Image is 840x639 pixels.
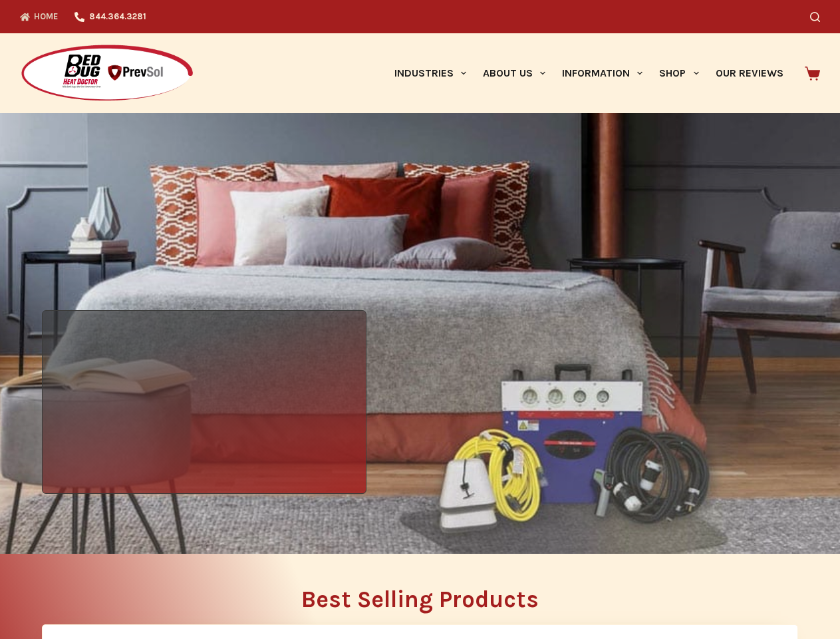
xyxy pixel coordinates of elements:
[810,12,820,22] button: Search
[386,33,791,113] nav: Primary
[386,33,474,113] a: Industries
[651,33,707,113] a: Shop
[707,33,791,113] a: Our Reviews
[42,588,798,611] h2: Best Selling Products
[554,33,651,113] a: Information
[20,44,194,103] img: Prevsol/Bed Bug Heat Doctor
[474,33,553,113] a: About Us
